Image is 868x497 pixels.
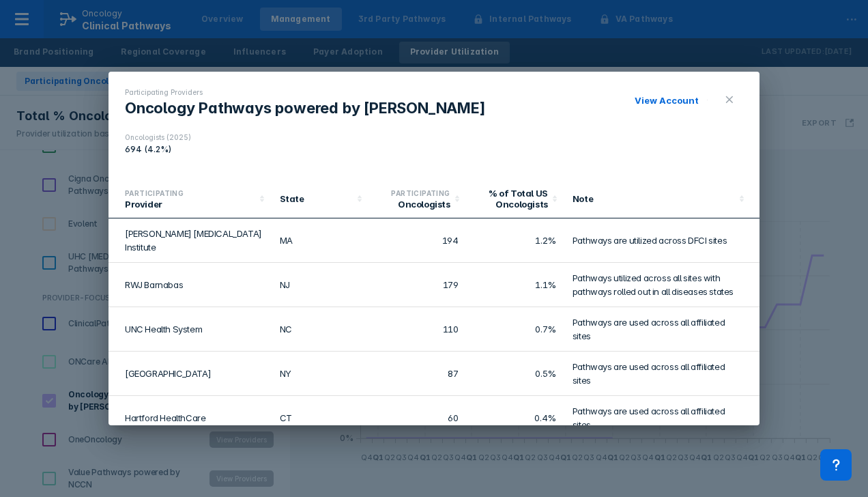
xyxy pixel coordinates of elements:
td: RWJ Barnabas [108,263,272,307]
td: 110 [369,307,467,352]
td: 0.5% [467,352,564,396]
td: [GEOGRAPHIC_DATA] [108,352,272,396]
td: 179 [369,263,467,307]
td: NY [272,352,369,396]
div: Contact Support [820,449,852,481]
td: 87 [369,352,467,396]
td: UNC Health System [108,307,272,352]
td: 194 [369,218,467,263]
td: MA [272,218,369,263]
h1: Oncology Pathways powered by [PERSON_NAME] [125,99,486,117]
td: Pathways are used across all affiliated sites [564,307,759,352]
td: Pathways utilized across all sites with pathways rolled out in all diseases states [564,263,759,307]
div: Participating Providers [125,88,486,96]
div: Note [573,193,735,204]
div: Provider [125,199,255,210]
div: State [280,193,353,204]
div: Participating [377,188,450,199]
a: View Account [635,95,699,106]
td: Pathways are used across all affiliated sites [564,352,759,396]
div: Participating [125,188,255,199]
td: NJ [272,263,369,307]
div: 694 (4.2%) [125,144,191,155]
td: 0.7% [467,307,564,352]
td: 60 [369,396,467,440]
div: Oncologists (2025) [125,133,191,141]
div: Oncologists [377,199,450,210]
td: 1.1% [467,263,564,307]
td: 1.2% [467,218,564,263]
td: Pathways are used across all affiliated sites [564,396,759,440]
td: Pathways are utilized across DFCI sites [564,218,759,263]
td: 0.4% [467,396,564,440]
div: % of Total US Oncologists [475,188,548,210]
td: CT [272,396,369,440]
td: NC [272,307,369,352]
td: [PERSON_NAME] [MEDICAL_DATA] Institute [108,218,272,263]
td: Hartford HealthCare [108,396,272,440]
